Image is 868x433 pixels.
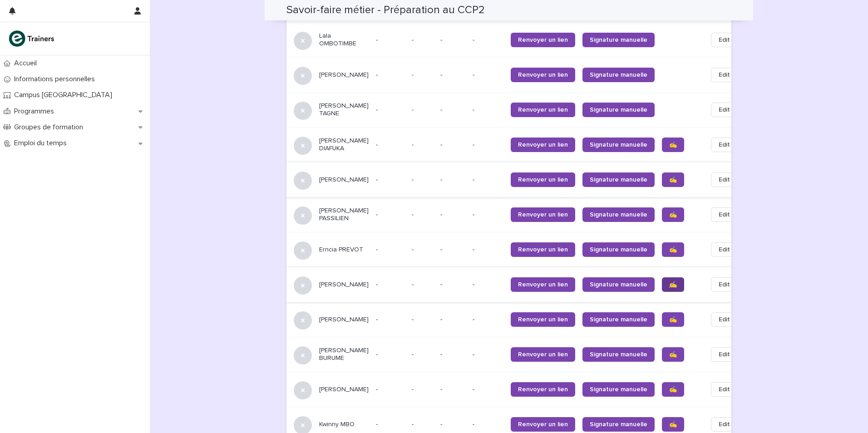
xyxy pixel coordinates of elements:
[590,246,647,253] span: Signature manuelle
[719,175,730,184] span: Edit
[376,176,404,184] p: -
[719,315,730,324] span: Edit
[319,246,369,254] p: Erncia PREVOT
[669,316,677,323] span: ✍️
[582,382,655,397] a: Signature manuelle
[376,211,404,219] p: -
[518,386,568,393] span: Renvoyer un lien
[440,176,465,184] p: -
[286,57,752,92] tr: [PERSON_NAME]--- --Renvoyer un lienSignature manuelleEdit
[590,316,647,323] span: Signature manuelle
[711,277,738,292] button: Edit
[518,37,568,43] span: Renvoyer un lien
[511,277,575,292] a: Renvoyer un lien
[669,281,677,288] span: ✍️
[319,386,369,394] p: [PERSON_NAME]
[582,417,655,432] a: Signature manuelle
[440,351,465,359] p: -
[662,417,684,432] a: ✍️
[286,267,752,302] tr: [PERSON_NAME]--- --Renvoyer un lienSignature manuelle✍️Edit
[473,176,503,184] p: -
[440,211,465,219] p: -
[319,421,369,428] p: Kwinny MBO
[590,386,647,393] span: Signature manuelle
[473,351,503,359] p: -
[669,421,677,428] span: ✍️
[711,138,738,152] button: Edit
[518,177,568,183] span: Renvoyer un lien
[10,139,74,148] p: Emploi du temps
[582,172,655,187] a: Signature manuelle
[711,33,738,47] button: Edit
[719,385,730,394] span: Edit
[10,59,44,68] p: Accueil
[319,281,369,289] p: [PERSON_NAME]
[518,421,568,428] span: Renvoyer un lien
[582,207,655,222] a: Signature manuelle
[719,35,730,44] span: Edit
[473,316,503,324] p: -
[376,281,404,289] p: -
[286,337,752,372] tr: [PERSON_NAME] BURUME--- --Renvoyer un lienSignature manuelle✍️Edit
[719,280,730,289] span: Edit
[719,350,730,359] span: Edit
[319,32,369,48] p: Lala OMBOTIMBE
[412,244,415,254] p: -
[511,138,575,152] a: Renvoyer un lien
[286,162,752,197] tr: [PERSON_NAME]--- --Renvoyer un lienSignature manuelle✍️Edit
[440,106,465,114] p: -
[412,104,415,114] p: -
[662,277,684,292] a: ✍️
[473,281,503,289] p: -
[376,421,404,428] p: -
[319,71,369,79] p: [PERSON_NAME]
[440,36,465,44] p: -
[711,68,738,82] button: Edit
[662,207,684,222] a: ✍️
[319,176,369,184] p: [PERSON_NAME]
[582,103,655,117] a: Signature manuelle
[473,386,503,394] p: -
[412,174,415,184] p: -
[440,386,465,394] p: -
[711,207,738,222] button: Edit
[711,347,738,362] button: Edit
[662,242,684,257] a: ✍️
[590,37,647,43] span: Signature manuelle
[669,246,677,253] span: ✍️
[511,103,575,117] a: Renvoyer un lien
[511,382,575,397] a: Renvoyer un lien
[711,242,738,257] button: Edit
[440,71,465,79] p: -
[518,281,568,288] span: Renvoyer un lien
[286,22,752,57] tr: Lala OMBOTIMBE--- --Renvoyer un lienSignature manuelleEdit
[412,384,415,394] p: -
[412,34,415,44] p: -
[376,71,404,79] p: -
[412,69,415,79] p: -
[412,349,415,359] p: -
[511,172,575,187] a: Renvoyer un lien
[286,372,752,407] tr: [PERSON_NAME]--- --Renvoyer un lienSignature manuelle✍️Edit
[582,68,655,82] a: Signature manuelle
[518,351,568,358] span: Renvoyer un lien
[376,351,404,359] p: -
[662,312,684,327] a: ✍️
[669,177,677,183] span: ✍️
[412,419,415,428] p: -
[582,33,655,47] a: Signature manuelle
[669,142,677,148] span: ✍️
[319,207,369,222] p: [PERSON_NAME] PASSILIEN
[590,212,647,218] span: Signature manuelle
[412,209,415,219] p: -
[518,107,568,113] span: Renvoyer un lien
[412,279,415,289] p: -
[473,36,503,44] p: -
[511,68,575,82] a: Renvoyer un lien
[719,140,730,149] span: Edit
[711,312,738,327] button: Edit
[10,91,119,99] p: Campus [GEOGRAPHIC_DATA]
[440,421,465,428] p: -
[286,197,752,232] tr: [PERSON_NAME] PASSILIEN--- --Renvoyer un lienSignature manuelle✍️Edit
[376,246,404,254] p: -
